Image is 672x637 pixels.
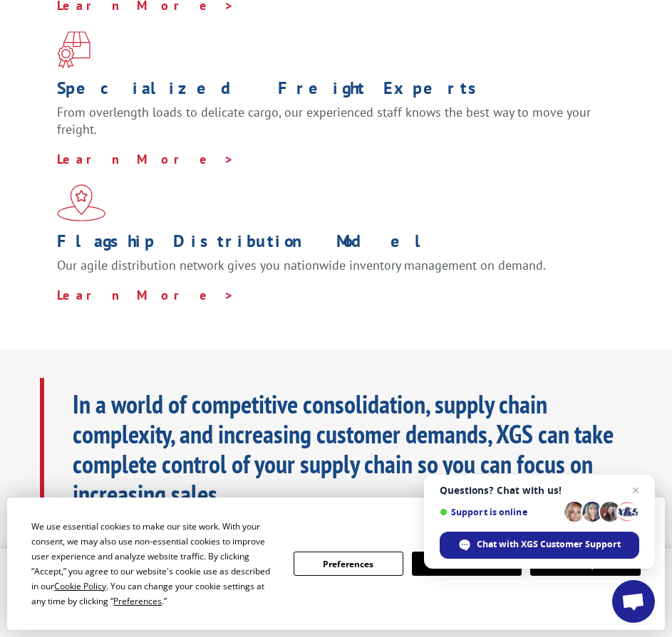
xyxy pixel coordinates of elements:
[31,519,276,609] div: We use essential cookies to make our site work. With your consent, we may also use non-essential ...
[54,580,106,592] span: Cookie Policy
[57,257,546,273] span: Our agile distribution network gives you nationwide inventory management on demand.
[477,538,621,551] span: Chat with XGS Customer Support
[113,595,162,607] span: Preferences
[294,552,403,576] button: Preferences
[73,387,614,510] b: In a world of competitive consolidation, supply chain complexity, and increasing customer demands...
[57,184,106,221] img: xgs-icon-flagship-distribution-model-red
[7,498,665,630] div: Cookie Consent Prompt
[57,151,234,167] a: Learn More >
[627,482,644,499] span: Close chat
[57,80,604,104] h1: Specialized Freight Experts
[440,532,639,559] div: Chat with XGS Customer Support
[412,552,522,576] button: Decline
[57,287,234,303] a: Learn More >
[57,104,604,151] p: From overlength loads to delicate cargo, our experienced staff knows the best way to move your fr...
[57,233,604,257] h1: Flagship Distribution Model
[440,485,639,496] span: Questions? Chat with us!
[612,580,655,623] div: Open chat
[440,507,559,517] span: Support is online
[57,31,91,68] img: xgs-icon-focused-on-flooring-red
